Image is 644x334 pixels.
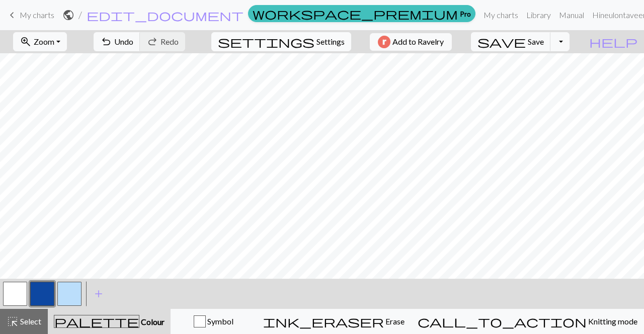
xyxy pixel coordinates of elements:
[139,317,165,326] span: Colour
[522,5,555,25] a: Library
[7,314,19,328] span: highlight_alt
[218,35,314,49] span: settings
[378,36,390,48] img: Ravelry
[263,314,384,328] span: ink_eraser
[6,8,18,22] span: keyboard_arrow_left
[20,35,32,49] span: zoom_in
[479,5,522,25] a: My charts
[34,37,54,46] span: Zoom
[587,316,637,326] span: Knitting mode
[316,36,345,48] span: Settings
[19,316,41,326] span: Select
[253,7,458,21] span: workspace_premium
[93,287,105,301] span: add
[78,9,82,21] h2: /
[477,35,526,49] span: save
[555,5,588,25] a: Manual
[471,32,551,51] button: Save
[589,35,637,49] span: help
[370,33,452,51] button: Add to Ravelry
[206,316,233,326] span: Symbol
[48,309,171,334] button: Colour
[392,36,444,48] span: Add to Ravelry
[54,314,139,328] span: palette
[418,314,587,328] span: call_to_action
[94,32,140,51] button: Undo
[171,309,257,334] button: Symbol
[100,35,112,49] span: undo
[114,37,133,46] span: Undo
[20,10,54,20] span: My charts
[218,36,314,48] i: Settings
[528,37,544,46] span: Save
[87,8,244,22] span: edit_document
[384,316,405,326] span: Erase
[6,7,54,24] a: My charts
[248,5,475,22] a: Pro
[257,309,411,334] button: Erase
[411,309,644,334] button: Knitting mode
[62,8,74,22] span: public
[13,32,67,51] button: Zoom
[211,32,351,51] button: SettingsSettings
